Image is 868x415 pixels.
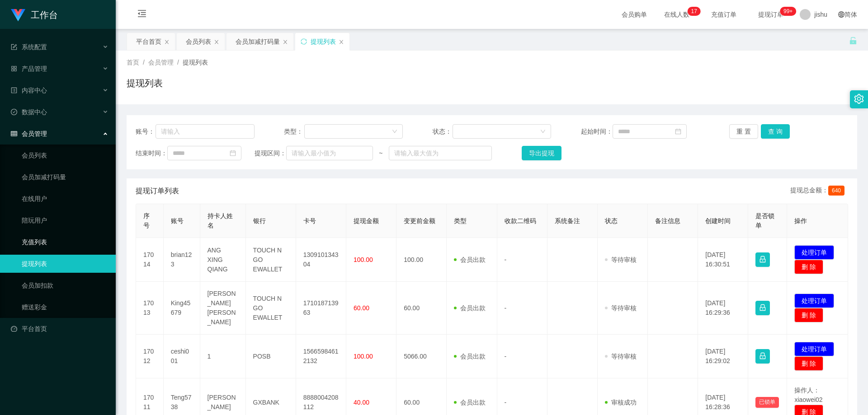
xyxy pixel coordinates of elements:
[148,59,174,66] span: 会员管理
[136,238,164,282] td: 17014
[389,146,492,160] input: 请输入最大值为
[136,149,167,158] span: 结束时间：
[675,128,681,135] i: 图标: calendar
[373,149,388,158] span: ~
[11,44,17,50] i: 图标: form
[404,217,435,224] span: 变更前金额
[838,11,844,18] i: 图标: global
[11,131,17,137] i: 图标: table
[236,33,280,50] div: 会员加减打码量
[11,65,47,72] span: 产品管理
[354,304,369,312] span: 60.00
[11,320,108,338] a: 图标: dashboard平台首页
[22,276,108,294] a: 会员加扣款
[794,342,834,356] button: 处理订单
[22,168,108,186] a: 会员加减打码量
[246,282,296,335] td: TOUCH N GO EWALLET
[794,387,822,403] span: 操作人：xiaowei02
[755,301,770,315] button: 图标: lock
[505,304,507,312] span: -
[729,124,758,139] button: 重 置
[605,353,637,360] span: 等待审核
[522,146,561,160] button: 导出提现
[200,282,246,335] td: [PERSON_NAME] [PERSON_NAME]
[11,87,17,93] i: 图标: profile
[22,211,108,229] a: 陪玩用户
[581,127,613,136] span: 起始时间：
[136,335,164,378] td: 17012
[127,76,163,90] h1: 提现列表
[283,39,288,45] i: 图标: close
[200,335,246,378] td: 1
[761,124,790,139] button: 查 询
[605,304,637,312] span: 等待审核
[854,94,864,104] i: 图标: setting
[755,397,779,408] button: 已锁单
[11,87,47,94] span: 内容中心
[11,130,47,137] span: 会员管理
[164,238,200,282] td: brian123
[11,65,17,72] i: 图标: appstore-o
[22,190,108,208] a: 在线用户
[11,11,58,18] a: 工作台
[694,7,697,16] p: 7
[698,238,748,282] td: [DATE] 16:30:51
[755,252,770,267] button: 图标: lock
[780,7,796,16] sup: 962
[22,233,108,251] a: 充值列表
[354,217,379,224] span: 提现金额
[705,217,731,224] span: 创建时间
[164,39,170,45] i: 图标: close
[794,245,834,260] button: 处理订单
[454,256,486,263] span: 会员出款
[354,256,373,263] span: 100.00
[284,127,304,136] span: 类型：
[605,399,637,406] span: 审核成功
[214,39,219,45] i: 图标: close
[354,353,373,360] span: 100.00
[186,33,211,50] div: 会员列表
[755,349,770,364] button: 图标: lock
[136,186,179,196] span: 提现订单列表
[143,59,145,66] span: /
[605,217,618,224] span: 状态
[505,217,536,224] span: 收款二维码
[127,0,157,29] i: 图标: menu-fold
[540,129,546,135] i: 图标: down
[794,217,807,224] span: 操作
[301,38,307,45] i: 图标: sync
[754,11,788,18] span: 提现订单
[392,129,397,135] i: 图标: down
[505,256,507,263] span: -
[794,308,823,322] button: 删 除
[296,282,346,335] td: 171018713963
[707,11,741,18] span: 充值订单
[454,217,467,224] span: 类型
[311,33,336,50] div: 提现列表
[691,7,694,16] p: 1
[208,212,233,229] span: 持卡人姓名
[200,238,246,282] td: ANG XING QIANG
[156,124,255,139] input: 请输入
[11,108,47,116] span: 数据中心
[296,335,346,378] td: 15665984612132
[171,217,184,224] span: 账号
[505,353,507,360] span: -
[11,43,47,51] span: 系统配置
[164,282,200,335] td: King45679
[688,7,701,16] sup: 17
[253,217,266,224] span: 银行
[136,33,161,50] div: 平台首页
[183,59,208,66] span: 提现列表
[660,11,694,18] span: 在线人数
[127,59,139,66] span: 首页
[339,39,344,45] i: 图标: close
[296,238,346,282] td: 130910134304
[396,282,447,335] td: 60.00
[303,217,316,224] span: 卡号
[794,260,823,274] button: 删 除
[828,186,844,196] span: 640
[454,353,486,360] span: 会员出款
[794,294,834,308] button: 处理订单
[136,282,164,335] td: 17013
